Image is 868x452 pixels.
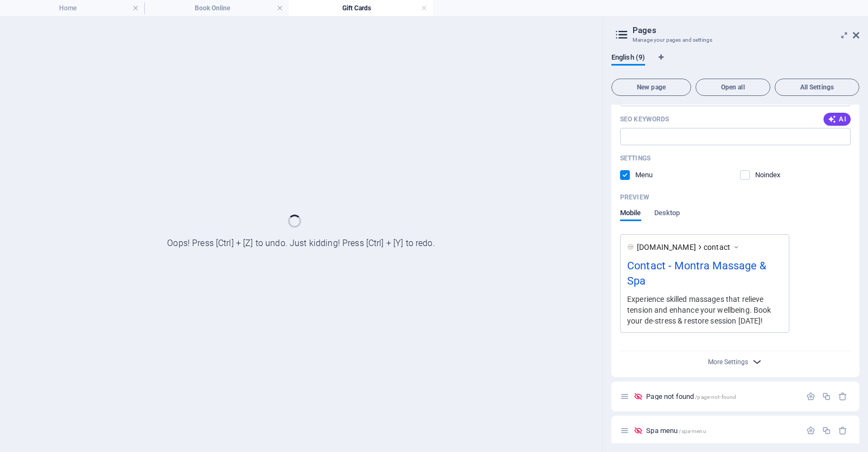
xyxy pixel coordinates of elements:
span: /page-not-found [695,394,736,400]
h4: Book Online [144,2,289,14]
h2: Pages [633,25,859,35]
button: AI [824,113,851,126]
p: Preview of your page in search results [620,193,649,202]
div: Duplicate [822,426,831,435]
div: Spa menu/spa-menu [643,427,801,434]
img: montra-favicovn-dmd9SFe6dDehsO1ZpOhp4A-J-nsvMvq-o2XMuOhMjB_FQ.png [627,243,634,250]
h4: Gift Cards [289,2,433,14]
div: Settings [806,426,815,435]
span: Click to open page [646,392,736,401]
div: Experience skilled massages that relieve tension and enhance your wellbeing. Book your de-stress ... [627,293,782,326]
p: Instruct search engines to exclude this page from search results. [755,170,790,180]
div: Page not found/page-not-found [643,393,801,400]
span: 787 / 990 Px [815,100,843,105]
h3: Manage your pages and settings [633,35,838,45]
button: All Settings [775,79,859,96]
span: Mobile [620,206,641,222]
span: All Settings [780,84,854,91]
div: Language Tabs [611,54,859,74]
button: New page [611,79,691,96]
span: [DOMAIN_NAME] [637,242,696,253]
p: SEO Keywords [620,115,669,124]
span: AI [828,115,846,124]
span: New page [616,84,686,91]
span: Open all [700,84,765,91]
div: Duplicate [822,392,831,401]
div: Remove [838,392,847,401]
span: Click to open page [646,427,706,435]
span: More Settings [708,358,748,366]
span: /spa-menu [679,428,706,434]
p: Settings [620,154,650,163]
div: Preview [620,209,680,230]
button: More Settings [729,356,742,369]
span: contact [704,242,730,253]
span: Desktop [654,206,680,222]
div: Remove [838,426,847,435]
p: Define if you want this page to be shown in auto-generated navigation. [635,170,671,180]
button: Open all [695,79,770,96]
span: English (9) [611,51,645,66]
div: Settings [806,392,815,401]
div: Contact - Montra Massage & Spa [627,257,782,294]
